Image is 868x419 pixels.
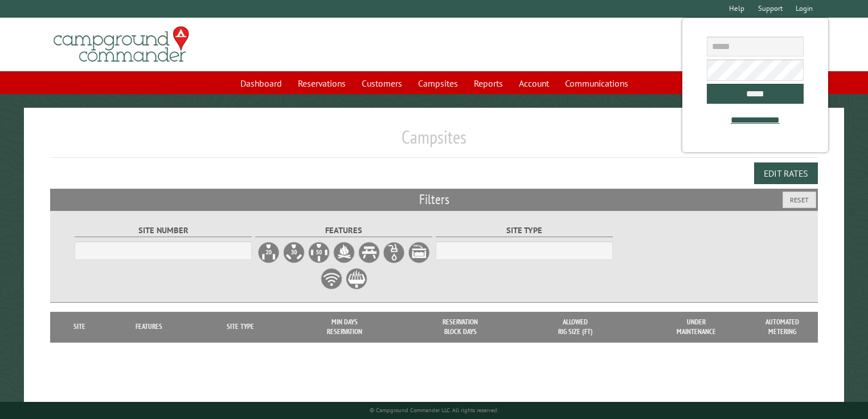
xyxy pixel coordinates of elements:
[282,241,305,264] label: 30A Electrical Hookup
[403,312,518,342] th: Reservation Block Days
[194,312,286,342] th: Site Type
[308,241,330,264] label: 50A Electrical Hookup
[355,72,409,94] a: Customers
[345,267,368,290] label: Grill
[50,22,193,67] img: Campground Commander
[370,406,498,414] small: © Campground Commander LLC. All rights reserved.
[333,241,355,264] label: Firepit
[257,241,280,264] label: 20A Electrical Hookup
[512,72,556,94] a: Account
[408,241,431,264] label: Sewer Hookup
[56,312,104,342] th: Site
[467,72,510,94] a: Reports
[286,312,402,342] th: Min Days Reservation
[103,312,194,342] th: Features
[50,126,818,157] h1: Campsites
[558,72,635,94] a: Communications
[75,224,252,237] label: Site Number
[255,224,432,237] label: Features
[234,72,289,94] a: Dashboard
[632,312,760,342] th: Under Maintenance
[320,267,343,290] label: WiFi Service
[291,72,353,94] a: Reservations
[358,241,380,264] label: Picnic Table
[436,224,613,237] label: Site Type
[518,312,632,342] th: Allowed Rig Size (ft)
[754,162,818,184] button: Edit Rates
[383,241,406,264] label: Water Hookup
[411,72,465,94] a: Campsites
[760,312,805,342] th: Automated metering
[783,192,816,208] button: Reset
[50,189,818,210] h2: Filters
